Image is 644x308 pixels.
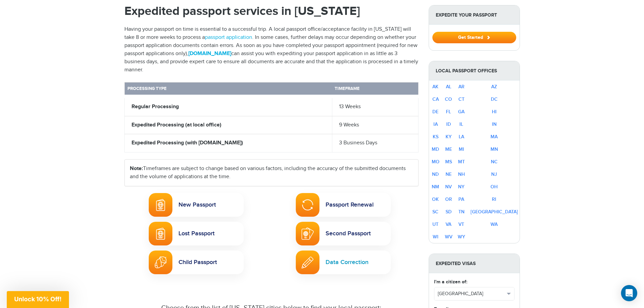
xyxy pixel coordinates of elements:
[149,222,244,245] a: Lost PassportLost Passport
[433,121,438,127] a: IA
[458,159,465,165] a: MT
[446,221,451,227] a: VA
[7,291,69,308] div: Unlock 10% Off!
[446,84,451,90] a: AL
[459,134,464,140] a: LA
[491,96,498,102] a: DC
[132,103,179,110] strong: Regular Processing
[434,287,514,300] button: [GEOGRAPHIC_DATA]
[458,84,464,90] a: AR
[124,5,419,17] h1: Expedited passport services in [US_STATE]
[458,109,464,115] a: GA
[446,171,452,177] a: NE
[492,196,496,202] a: RI
[130,165,143,172] strong: Note:
[205,34,252,41] a: passport application
[491,221,498,227] a: WA
[492,121,497,127] a: IN
[332,82,418,96] th: Timeframe
[433,234,438,240] a: WI
[491,84,497,90] a: AZ
[434,278,467,285] label: I'm a citizen of:
[432,34,516,40] a: Get Started
[432,221,438,227] a: UT
[445,96,452,102] a: CO
[458,171,465,177] a: NH
[621,285,637,301] div: Open Intercom Messenger
[154,256,167,268] img: Child Passport
[332,116,418,134] td: 9 Weeks
[296,193,391,217] a: Passport RenewalPassport Renewal
[156,199,165,211] img: New Passport
[432,32,516,43] button: Get Started
[491,184,498,190] a: OH
[132,122,221,128] strong: Expedited Processing (at local office)
[445,159,452,165] a: MS
[302,257,313,268] img: Passport Name Change
[296,251,391,274] a: Passport Name ChangeData Correction
[432,109,438,115] a: DE
[438,290,505,297] span: [GEOGRAPHIC_DATA]
[432,146,439,152] a: MD
[492,109,497,115] a: HI
[471,209,518,215] a: [GEOGRAPHIC_DATA]
[14,295,62,303] span: Unlock 10% Off!
[433,134,438,140] a: KS
[296,222,391,245] a: Second PassportSecond Passport
[302,228,314,240] img: Second Passport
[491,159,498,165] a: NC
[302,199,314,211] img: Passport Renewal
[446,209,452,215] a: SD
[445,146,452,152] a: ME
[445,184,452,190] a: NV
[332,96,418,116] td: 13 Weeks
[432,96,439,102] a: CA
[124,25,419,74] p: Having your passport on time is essential to a successful trip. A local passport office/acceptanc...
[125,160,418,186] div: Timeframes are subject to change based on various factors, including the accuracy of the submitte...
[446,109,451,115] a: FL
[149,251,244,274] a: Child PassportChild Passport
[429,5,520,25] strong: Expedite Your Passport
[432,84,438,90] a: AK
[445,196,452,202] a: OR
[429,61,520,80] strong: Local Passport Offices
[432,196,439,202] a: OK
[458,209,464,215] a: TN
[132,140,243,146] strong: Expedited Processing (with [DOMAIN_NAME])
[491,171,497,177] a: NJ
[432,184,439,190] a: NM
[124,82,332,96] th: Processing Type
[432,209,438,215] a: SC
[188,50,231,57] a: [DOMAIN_NAME]
[432,171,439,177] a: ND
[458,96,464,102] a: CT
[156,228,165,240] img: Lost Passport
[458,234,465,240] a: WY
[332,134,418,152] td: 3 Business Days
[458,221,464,227] a: VT
[491,146,498,152] a: MN
[458,184,464,190] a: NY
[459,121,463,127] a: IL
[445,234,452,240] a: WV
[458,196,464,202] a: PA
[432,159,439,165] a: MO
[459,146,464,152] a: MI
[149,193,244,217] a: New PassportNew Passport
[429,254,520,273] strong: Expedited Visas
[446,121,451,127] a: ID
[491,134,498,140] a: MA
[446,134,452,140] a: KY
